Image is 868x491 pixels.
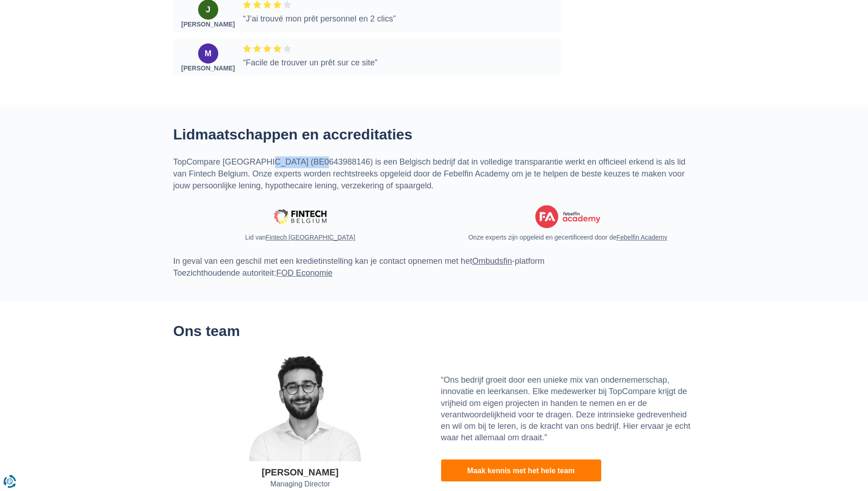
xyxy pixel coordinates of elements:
[283,0,291,9] img: rate
[273,0,281,9] img: rate
[243,44,251,53] img: rate
[441,374,695,443] p: “Ons bedrijf groeit door een unieke mix van ondernemerschap, innovatie en leerkansen. Elke medewe...
[270,479,330,490] span: Managing Director
[227,353,373,461] img: Elvedin Vejzovic
[263,44,271,53] img: rate
[468,233,667,242] span: Onze experts zijn opgeleid en gecertificeerd door de
[243,57,556,69] div: “Facile de trouver un prêt sur ce site”
[273,44,281,53] img: rate
[243,0,251,9] img: rate
[173,156,695,192] p: TopCompare [GEOGRAPHIC_DATA] (BE0643988146) is een Belgisch bedrijf dat in volledige transparanti...
[198,43,218,64] div: M
[173,127,695,143] h2: Lidmaatschappen en accreditaties
[181,21,235,27] div: [PERSON_NAME]
[253,44,261,53] img: rate
[472,256,512,266] a: Ombudsfin
[173,256,695,279] p: In geval van een geschil met een kredietinstelling kan je contact opnemen met het -platform Toezi...
[253,0,261,9] img: rate
[263,0,271,9] img: rate
[243,13,556,25] div: “J’ai trouvé mon prêt personnel en 2 clics”
[262,466,339,479] div: [PERSON_NAME]
[441,459,601,481] a: Maak kennis met het hele team
[181,65,235,71] div: [PERSON_NAME]
[181,43,235,71] a: M [PERSON_NAME]
[616,234,667,241] a: Febelfin Academy
[173,323,695,339] h2: Ons team
[269,205,331,228] img: Fintech Belgium
[245,233,356,242] span: Lid van
[283,44,291,53] img: rate
[276,268,333,278] a: FOD Economie
[535,205,600,228] img: febelfin academy
[266,234,356,241] a: Fintech [GEOGRAPHIC_DATA]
